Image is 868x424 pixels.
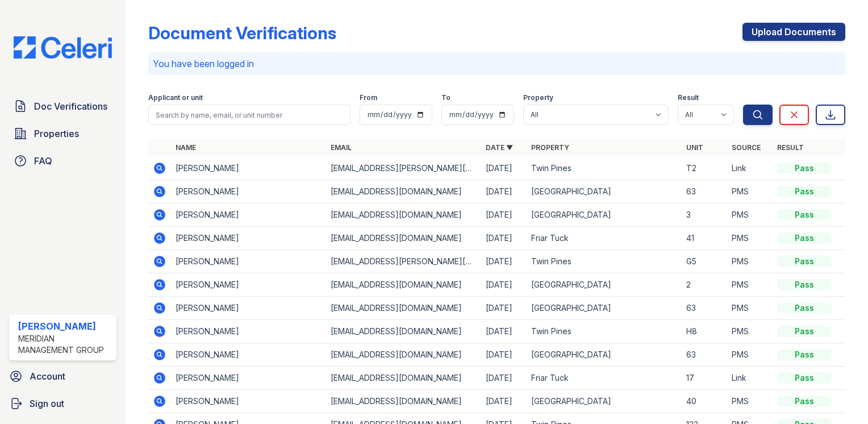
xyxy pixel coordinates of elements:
[682,320,727,343] td: H8
[727,367,773,390] td: Link
[326,390,481,413] td: [EMAIL_ADDRESS][DOMAIN_NAME]
[527,297,682,320] td: [GEOGRAPHIC_DATA]
[682,250,727,273] td: G5
[682,297,727,320] td: 63
[682,367,727,390] td: 17
[777,396,832,407] div: Pass
[326,320,481,343] td: [EMAIL_ADDRESS][DOMAIN_NAME]
[481,297,527,320] td: [DATE]
[481,273,527,297] td: [DATE]
[18,333,112,356] div: Meridian Management Group
[331,143,352,152] a: Email
[527,227,682,250] td: Friar Tuck
[481,250,527,273] td: [DATE]
[727,297,773,320] td: PMS
[527,250,682,273] td: Twin Pines
[34,154,52,168] span: FAQ
[153,57,841,70] p: You have been logged in
[481,180,527,203] td: [DATE]
[176,143,196,152] a: Name
[682,180,727,203] td: 63
[148,105,350,125] input: Search by name, email, or unit number
[678,93,699,102] label: Result
[441,93,450,102] label: To
[9,149,116,172] a: FAQ
[527,180,682,203] td: [GEOGRAPHIC_DATA]
[171,203,326,227] td: [PERSON_NAME]
[777,349,832,360] div: Pass
[527,390,682,413] td: [GEOGRAPHIC_DATA]
[777,163,832,174] div: Pass
[9,95,116,118] a: Doc Verifications
[727,273,773,297] td: PMS
[171,320,326,343] td: [PERSON_NAME]
[326,343,481,367] td: [EMAIL_ADDRESS][DOMAIN_NAME]
[682,390,727,413] td: 40
[727,343,773,367] td: PMS
[727,203,773,227] td: PMS
[360,93,377,102] label: From
[777,256,832,267] div: Pass
[527,157,682,180] td: Twin Pines
[34,127,79,140] span: Properties
[523,93,553,102] label: Property
[171,250,326,273] td: [PERSON_NAME]
[5,365,121,388] a: Account
[777,326,832,337] div: Pass
[326,203,481,227] td: [EMAIL_ADDRESS][DOMAIN_NAME]
[727,390,773,413] td: PMS
[171,180,326,203] td: [PERSON_NAME]
[777,232,832,244] div: Pass
[682,203,727,227] td: 3
[481,343,527,367] td: [DATE]
[777,372,832,384] div: Pass
[732,143,761,152] a: Source
[18,319,112,333] div: [PERSON_NAME]
[727,227,773,250] td: PMS
[727,250,773,273] td: PMS
[171,157,326,180] td: [PERSON_NAME]
[527,273,682,297] td: [GEOGRAPHIC_DATA]
[777,143,804,152] a: Result
[326,250,481,273] td: [EMAIL_ADDRESS][PERSON_NAME][DOMAIN_NAME]
[777,186,832,197] div: Pass
[481,320,527,343] td: [DATE]
[326,180,481,203] td: [EMAIL_ADDRESS][DOMAIN_NAME]
[481,390,527,413] td: [DATE]
[5,36,121,59] img: CE_Logo_Blue-a8612792a0a2168367f1c8372b55b34899dd931a85d93a1a3d3e32e68fde9ad4.png
[531,143,569,152] a: Property
[326,297,481,320] td: [EMAIL_ADDRESS][DOMAIN_NAME]
[686,143,703,152] a: Unit
[486,143,513,152] a: Date ▼
[682,227,727,250] td: 41
[148,93,203,102] label: Applicant or unit
[9,122,116,145] a: Properties
[171,297,326,320] td: [PERSON_NAME]
[481,227,527,250] td: [DATE]
[527,343,682,367] td: [GEOGRAPHIC_DATA]
[777,302,832,314] div: Pass
[777,279,832,290] div: Pass
[34,99,107,113] span: Doc Verifications
[682,273,727,297] td: 2
[326,157,481,180] td: [EMAIL_ADDRESS][PERSON_NAME][DOMAIN_NAME]
[777,209,832,221] div: Pass
[727,180,773,203] td: PMS
[171,390,326,413] td: [PERSON_NAME]
[326,227,481,250] td: [EMAIL_ADDRESS][DOMAIN_NAME]
[30,397,64,410] span: Sign out
[481,367,527,390] td: [DATE]
[30,369,65,383] span: Account
[171,343,326,367] td: [PERSON_NAME]
[682,343,727,367] td: 63
[5,392,121,415] a: Sign out
[326,273,481,297] td: [EMAIL_ADDRESS][DOMAIN_NAME]
[682,157,727,180] td: T2
[742,23,845,41] a: Upload Documents
[527,320,682,343] td: Twin Pines
[148,23,336,43] div: Document Verifications
[527,367,682,390] td: Friar Tuck
[727,320,773,343] td: PMS
[326,367,481,390] td: [EMAIL_ADDRESS][DOMAIN_NAME]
